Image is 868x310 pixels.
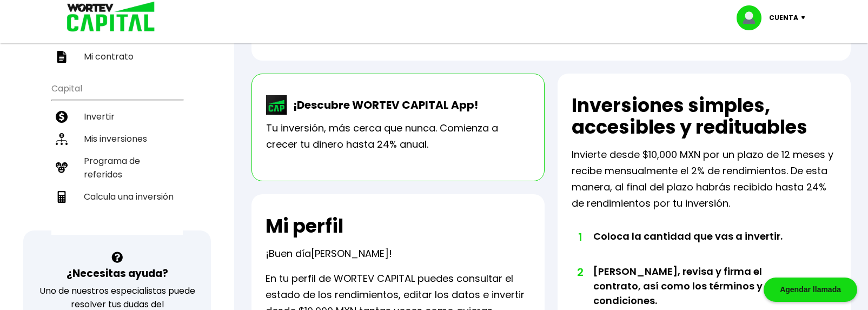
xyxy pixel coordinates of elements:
a: Invertir [51,105,183,128]
span: 2 [577,264,582,280]
img: inversiones-icon.6695dc30.svg [56,133,68,145]
img: contrato-icon.f2db500c.svg [56,51,68,63]
h2: Inversiones simples, accesibles y redituables [572,95,837,138]
span: [PERSON_NAME] [311,247,389,260]
p: ¡Descubre WORTEV CAPITAL App! [288,97,478,113]
img: icon-down [798,16,813,19]
a: Programa de referidos [51,150,183,186]
p: Tu inversión, más cerca que nunca. Comienza a crecer tu dinero hasta 24% anual. [266,120,530,153]
li: Coloca la cantidad que vas a invertir. [593,229,810,264]
img: recomiendanos-icon.9b8e9327.svg [56,162,68,174]
img: calculadora-icon.17d418c4.svg [56,191,68,203]
img: wortev-capital-app-icon [266,95,288,115]
h2: Mi perfil [266,215,343,237]
p: ¡Buen día ! [266,246,392,262]
ul: Capital [51,76,183,235]
img: profile-image [737,5,769,30]
p: Cuenta [769,10,798,26]
a: Mi contrato [51,45,183,68]
img: invertir-icon.b3b967d7.svg [56,111,68,123]
div: Agendar llamada [764,278,857,302]
span: 1 [577,229,582,245]
p: Invierte desde $10,000 MXN por un plazo de 12 meses y recibe mensualmente el 2% de rendimientos. ... [572,147,837,212]
h3: ¿Necesitas ayuda? [67,266,168,281]
a: Mis inversiones [51,128,183,150]
a: Calcula una inversión [51,186,183,208]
